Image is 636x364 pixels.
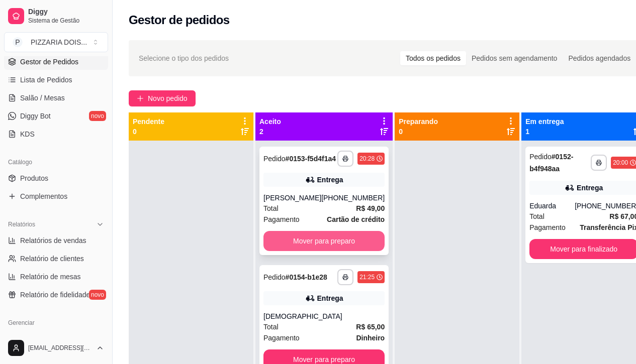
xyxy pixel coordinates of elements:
[4,32,108,52] button: Select a team
[317,293,343,303] div: Entrega
[529,222,566,233] span: Pagamento
[400,51,466,65] div: Todos os pedidos
[8,220,35,228] span: Relatórios
[20,57,78,67] span: Gestor de Pedidos
[133,116,164,127] p: Pendente
[529,153,573,173] strong: # 0152-b4f948aa
[4,232,108,249] a: Relatórios de vendas
[133,127,164,137] p: 0
[529,153,552,161] span: Pedido
[399,127,438,137] p: 0
[20,254,84,264] span: Relatório de clientes
[263,273,286,281] span: Pedido
[525,127,564,137] p: 1
[317,175,343,185] div: Entrega
[4,269,108,285] a: Relatório de mesas
[359,155,375,163] div: 20:28
[20,111,51,121] span: Diggy Bot
[4,54,108,70] a: Gestor de Pedidos
[4,90,108,106] a: Salão / Mesas
[399,116,438,127] p: Preparando
[20,129,35,139] span: KDS
[137,95,144,102] span: plus
[529,211,544,222] span: Total
[4,72,108,88] a: Lista de Pedidos
[327,215,385,223] strong: Cartão de crédito
[20,235,86,246] span: Relatórios de vendas
[139,53,229,64] span: Selecione o tipo dos pedidos
[359,273,375,281] div: 21:25
[263,321,279,332] span: Total
[259,116,281,127] p: Aceito
[356,204,385,212] strong: R$ 49,00
[321,193,385,203] div: [PHONE_NUMBER]
[263,231,385,251] button: Mover para preparo
[20,93,65,103] span: Salão / Mesas
[28,344,92,352] span: [EMAIL_ADDRESS][DOMAIN_NAME]
[563,51,636,65] div: Pedidos agendados
[31,37,87,47] div: PIZZARIA DOIS ...
[4,154,108,170] div: Catálogo
[20,173,48,183] span: Produtos
[466,51,563,65] div: Pedidos sem agendamento
[4,188,108,204] a: Complementos
[129,12,230,28] h2: Gestor de pedidos
[4,331,108,347] a: Entregadoresnovo
[263,332,300,343] span: Pagamento
[529,201,575,211] div: Eduarda
[259,127,281,137] p: 2
[263,203,279,214] span: Total
[4,126,108,142] a: KDS
[263,311,385,321] div: [DEMOGRAPHIC_DATA]
[13,37,23,47] span: P
[28,17,104,25] span: Sistema de Gestão
[4,287,108,303] a: Relatório de fidelidadenovo
[4,251,108,267] a: Relatório de clientes
[263,155,286,163] span: Pedido
[20,191,67,201] span: Complementos
[4,4,108,28] a: DiggySistema de Gestão
[20,290,90,300] span: Relatório de fidelidade
[4,170,108,186] a: Produtos
[286,155,336,163] strong: # 0153-f5d4f1a4
[263,214,300,225] span: Pagamento
[20,75,72,85] span: Lista de Pedidos
[148,93,188,104] span: Novo pedido
[20,272,81,282] span: Relatório de mesas
[356,334,385,342] strong: Dinheiro
[4,108,108,124] a: Diggy Botnovo
[129,90,196,106] button: Novo pedido
[613,159,628,167] div: 20:00
[263,193,321,203] div: [PERSON_NAME]
[525,116,564,127] p: Em entrega
[28,8,104,17] span: Diggy
[286,273,327,281] strong: # 0154-b1e28
[4,336,108,360] button: [EMAIL_ADDRESS][DOMAIN_NAME]
[4,315,108,331] div: Gerenciar
[356,323,385,331] strong: R$ 65,00
[577,183,603,193] div: Entrega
